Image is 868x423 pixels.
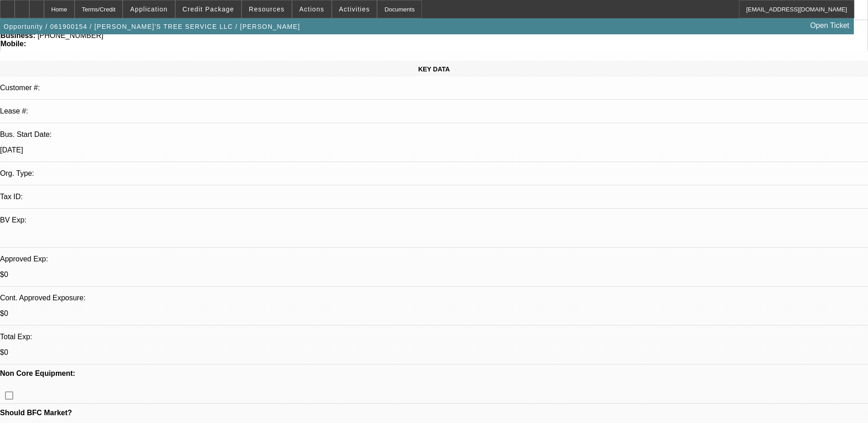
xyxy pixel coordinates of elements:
[299,5,324,13] span: Actions
[242,0,291,18] button: Resources
[332,0,377,18] button: Activities
[176,0,241,18] button: Credit Package
[807,18,853,33] a: Open Ticket
[418,65,450,73] span: KEY DATA
[4,23,300,30] span: Opportunity / 061900154 / [PERSON_NAME]'S TREE SERVICE LLC / [PERSON_NAME]
[292,0,331,18] button: Actions
[183,5,234,13] span: Credit Package
[339,5,370,13] span: Activities
[130,5,167,13] span: Application
[0,40,26,48] strong: Mobile:
[249,5,285,13] span: Resources
[123,0,174,18] button: Application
